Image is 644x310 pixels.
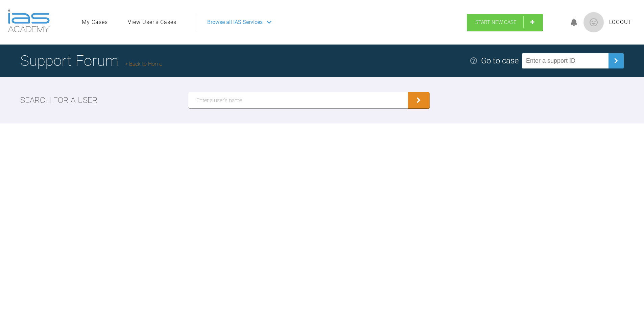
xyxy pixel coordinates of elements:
[467,14,543,31] a: Start New Case
[522,53,609,68] input: Enter a support ID
[188,92,408,108] input: Enter a user's name
[8,9,50,32] img: logo-light.3e3ef733.png
[470,57,478,65] img: help.e70b9f3d.svg
[207,18,263,27] span: Browse all IAS Services
[20,94,98,107] h2: Search for a user
[128,18,176,27] a: View User's Cases
[82,18,108,27] a: My Cases
[583,12,604,32] img: profile.png
[20,49,162,73] h1: Support Forum
[611,55,621,66] img: chevronRight.28bd32b0.svg
[481,54,519,67] div: Go to case
[125,61,162,67] a: Back to Home
[475,19,517,25] span: Start New Case
[609,18,632,27] a: Logout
